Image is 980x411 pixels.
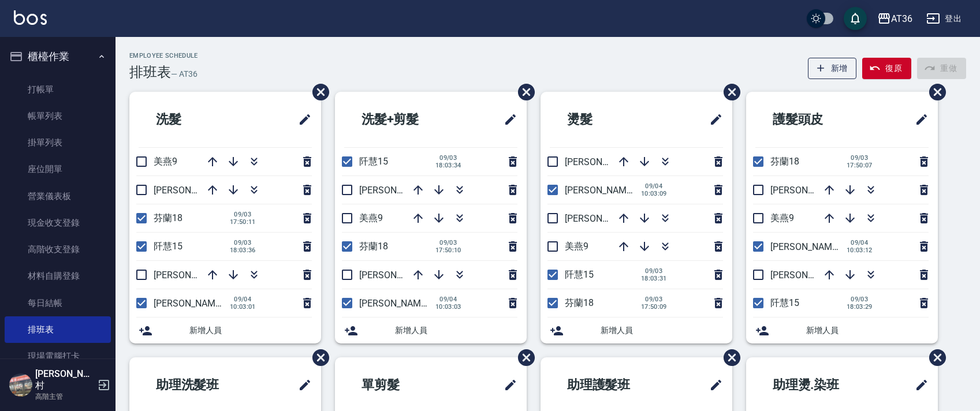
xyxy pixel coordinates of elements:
span: [PERSON_NAME]6 [770,270,845,281]
span: 09/04 [435,296,461,303]
a: 營業儀表板 [5,183,111,210]
span: 刪除班表 [715,75,742,109]
a: 打帳單 [5,76,111,103]
span: [PERSON_NAME]16 [359,298,439,309]
span: 18:03:31 [641,275,667,282]
span: 09/03 [230,239,256,246]
span: 刪除班表 [921,341,948,375]
a: 每日結帳 [5,290,111,316]
h2: Employee Schedule [129,52,198,59]
span: 新增人員 [189,324,312,337]
span: 修改班表的標題 [497,371,517,399]
span: 修改班表的標題 [702,371,723,399]
h5: [PERSON_NAME]村 [35,368,94,391]
a: 材料自購登錄 [5,263,111,289]
span: 美燕9 [359,212,383,223]
span: 美燕9 [770,212,794,223]
span: 17:50:07 [847,162,873,169]
span: 刪除班表 [509,341,536,375]
span: 刪除班表 [715,341,742,375]
span: 芬蘭18 [359,241,388,252]
span: 阡慧15 [154,241,182,252]
span: 修改班表的標題 [291,106,312,133]
span: 修改班表的標題 [702,106,723,133]
span: 刪除班表 [921,75,948,109]
button: 復原 [862,58,911,79]
span: 09/03 [435,239,461,246]
span: [PERSON_NAME]11 [565,213,644,224]
span: 芬蘭18 [154,212,182,223]
span: 09/03 [847,296,873,303]
a: 高階收支登錄 [5,236,111,263]
span: 09/04 [847,239,873,246]
span: 阡慧15 [359,156,388,167]
span: 09/04 [230,296,256,303]
span: 10:03:01 [230,303,256,311]
h2: 助理洗髮班 [139,364,263,406]
span: 修改班表的標題 [908,106,929,133]
span: 芬蘭18 [565,297,594,308]
span: 17:50:10 [435,246,461,254]
a: 現金收支登錄 [5,210,111,236]
img: Logo [14,10,47,25]
button: 登出 [922,8,966,29]
h2: 護髮頭皮 [755,99,874,140]
span: 09/03 [435,154,461,162]
button: AT36 [873,7,917,31]
a: 帳單列表 [5,103,111,129]
a: 座位開單 [5,156,111,182]
span: 芬蘭18 [770,156,799,167]
h2: 洗髮 [139,99,245,140]
div: AT36 [891,12,912,26]
span: 17:50:11 [230,218,256,226]
span: 10:03:12 [847,246,873,254]
div: 新增人員 [335,317,527,343]
a: 掛單列表 [5,129,111,156]
h2: 單剪髮 [344,364,457,406]
span: 修改班表的標題 [908,371,929,399]
div: 新增人員 [129,317,321,343]
span: 09/03 [847,154,873,162]
button: save [844,7,867,30]
h2: 洗髮+剪髮 [344,99,466,140]
span: 18:03:36 [230,246,256,254]
span: 修改班表的標題 [497,106,517,133]
div: 新增人員 [541,317,732,343]
span: 新增人員 [395,324,517,337]
span: [PERSON_NAME]16 [770,241,850,252]
span: 阡慧15 [565,269,594,280]
span: 刪除班表 [509,75,536,109]
span: 18:03:34 [435,162,461,169]
span: 新增人員 [806,324,929,337]
h2: 助理燙.染班 [755,364,882,406]
span: 09/03 [641,267,667,275]
h3: 排班表 [129,64,171,80]
div: 新增人員 [746,317,938,343]
span: 09/03 [230,211,256,218]
span: 09/03 [641,296,667,303]
h2: 燙髮 [550,99,656,140]
span: [PERSON_NAME]11 [770,185,850,196]
span: 美燕9 [565,241,588,252]
span: 美燕9 [154,156,177,167]
a: 現場電腦打卡 [5,343,111,369]
span: 17:50:09 [641,303,667,311]
span: 阡慧15 [770,297,799,308]
span: [PERSON_NAME]11 [359,270,439,281]
span: 10:03:03 [435,303,461,311]
span: [PERSON_NAME]16 [154,298,233,309]
span: 新增人員 [601,324,723,337]
button: 新增 [808,58,857,79]
h2: 助理護髮班 [550,364,675,406]
button: 櫃檯作業 [5,42,111,72]
span: [PERSON_NAME]11 [154,185,233,196]
span: 10:03:09 [641,190,667,197]
p: 高階主管 [35,391,94,402]
span: [PERSON_NAME]6 [565,156,639,167]
span: 修改班表的標題 [291,371,312,399]
span: [PERSON_NAME]16 [565,185,644,196]
span: 09/04 [641,182,667,190]
span: 18:03:29 [847,303,873,311]
span: 刪除班表 [304,341,331,375]
span: [PERSON_NAME]6 [154,270,228,281]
